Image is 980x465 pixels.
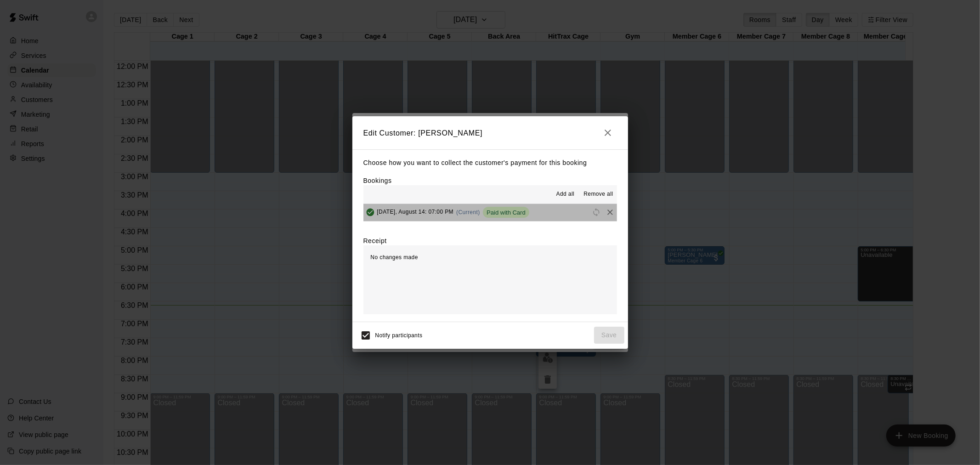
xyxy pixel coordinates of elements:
label: Receipt [363,236,387,245]
span: Remove [603,209,617,215]
button: Remove all [580,187,617,202]
span: Notify participants [375,332,423,339]
span: Reschedule [589,209,603,215]
span: Remove all [583,190,613,199]
button: Added & Paid[DATE], August 14: 07:00 PM(Current)Paid with CardRescheduleRemove [363,204,617,221]
span: No changes made [371,254,418,261]
span: Paid with Card [483,209,529,216]
button: Add all [550,187,580,202]
h2: Edit Customer: [PERSON_NAME] [352,116,628,149]
span: (Current) [456,209,480,215]
p: Choose how you want to collect the customer's payment for this booking [363,157,617,169]
button: Added & Paid [363,205,377,219]
span: [DATE], August 14: 07:00 PM [377,209,454,215]
label: Bookings [363,177,392,184]
span: Add all [556,190,575,199]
